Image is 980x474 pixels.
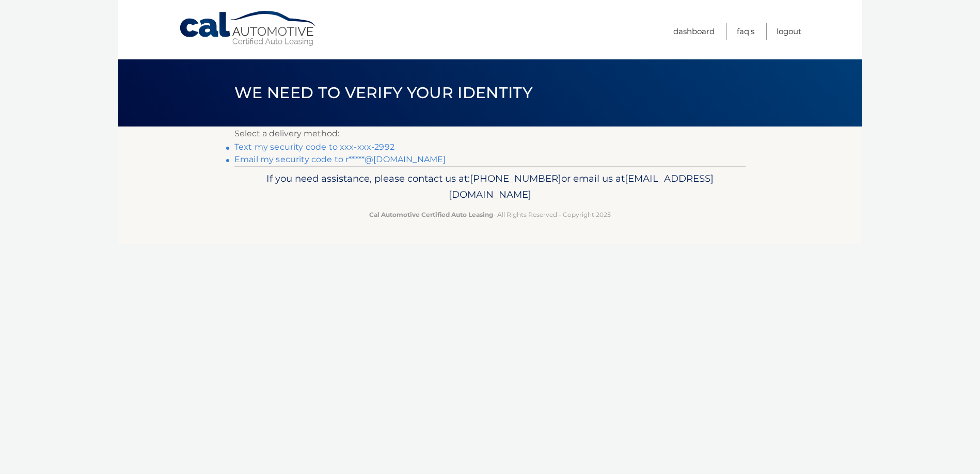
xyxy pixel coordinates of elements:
p: - All Rights Reserved - Copyright 2025 [241,209,739,220]
p: Select a delivery method: [234,127,746,141]
a: FAQ's [737,23,754,40]
a: Text my security code to xxx-xxx-2992 [234,142,394,152]
span: [PHONE_NUMBER] [470,172,561,184]
a: Logout [777,23,801,40]
a: Email my security code to r*****@[DOMAIN_NAME] [234,154,446,164]
a: Dashboard [673,23,715,40]
p: If you need assistance, please contact us at: or email us at [241,170,739,203]
a: Cal Automotive [179,10,318,47]
strong: Cal Automotive Certified Auto Leasing [369,211,493,218]
span: We need to verify your identity [234,83,532,102]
